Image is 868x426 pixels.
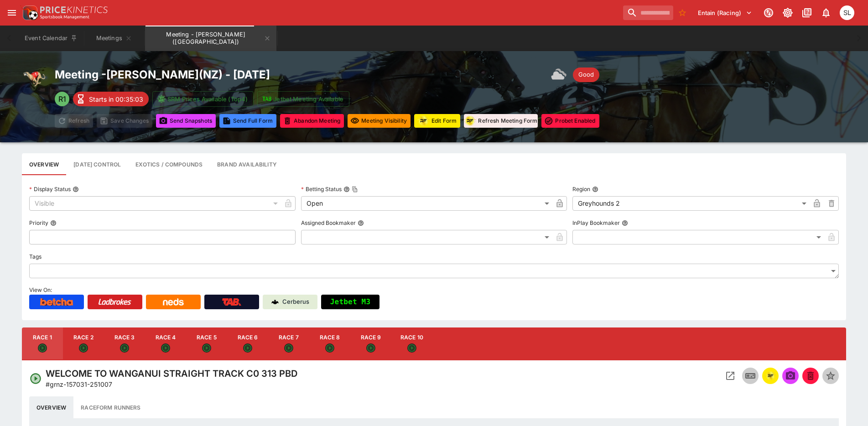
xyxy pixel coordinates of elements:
img: Ladbrokes [98,298,131,306]
button: Display Status [73,186,79,192]
img: racingform.png [765,371,776,381]
svg: Open [161,343,170,353]
svg: Open [38,343,47,353]
p: Betting Status [301,185,342,193]
img: Sportsbook Management [40,15,89,19]
button: Race 3 [104,327,145,360]
button: InPlay Bookmaker [622,220,628,226]
svg: Open [29,372,42,385]
svg: Open [366,343,375,353]
div: Greyhounds 2 [572,196,810,211]
button: Inplay [742,368,759,384]
p: Region [572,185,590,193]
button: racingform [762,368,779,384]
button: Meetings [85,26,143,51]
span: Good [573,70,599,79]
button: Race 1 [22,327,63,360]
button: Mark all events in meeting as closed and abandoned. [280,114,344,128]
p: Display Status [29,185,71,193]
img: racingform.png [463,115,476,126]
button: Notifications [818,5,834,21]
button: Betting StatusCopy To Clipboard [343,186,350,192]
p: Copy To Clipboard [46,379,112,389]
button: Open Event [722,368,738,384]
p: Assigned Bookmaker [301,219,356,227]
button: Configure each race specific details at once [66,153,128,175]
svg: Open [284,343,293,353]
img: overcast.png [551,66,569,84]
svg: Open [325,343,334,353]
button: Raceform Runners [73,396,148,418]
div: Open [301,196,553,211]
button: open drawer [4,5,20,21]
div: Visible [29,196,281,211]
div: basic tabs example [29,396,839,418]
button: Event Calendar [19,26,83,51]
svg: Open [202,343,211,353]
div: Track Condition: Good [573,68,599,82]
button: Overview [29,396,73,418]
button: Assigned Bookmaker [358,220,364,226]
span: View On: [29,286,52,293]
button: Toggle ProBet for every event in this meeting [541,114,599,128]
button: No Bookmarks [675,5,690,20]
button: View and edit meeting dividends and compounds. [128,153,210,175]
button: Documentation [799,5,815,21]
span: Send Snapshot [782,368,799,384]
button: Update RacingForm for all races in this meeting [414,114,460,128]
img: Cerberus [271,298,279,306]
div: racingform [417,114,430,127]
button: Base meeting details [22,153,66,175]
button: Race 10 [391,327,432,360]
div: Weather: Cloudy [551,66,569,84]
svg: Open [79,343,88,353]
img: racingform.png [417,115,430,126]
h4: WELCOME TO WANGANUI STRAIGHT TRACK C0 313 PBD [46,368,297,379]
button: Race 7 [268,327,309,360]
img: jetbet-logo.svg [262,94,271,104]
button: Meeting - Hatrick Straight (NZ) [145,26,276,51]
p: InPlay Bookmaker [572,219,620,227]
button: Send Snapshots [156,114,216,128]
img: PriceKinetics Logo [20,4,38,22]
button: Jetbet Meeting Available [257,91,349,107]
div: Singa Livett [840,5,854,20]
p: Priority [29,219,48,227]
button: Refresh Meeting Form [464,114,538,128]
button: Toggle light/dark mode [780,5,796,21]
a: Cerberus [263,295,317,309]
div: racingform [765,370,776,381]
button: Singa Livett [837,3,857,23]
img: TabNZ [222,298,241,306]
button: Connected to PK [760,5,777,21]
div: racingform [463,114,476,127]
button: Configure brand availability for the meeting [210,153,284,175]
span: Mark an event as closed and abandoned. [802,371,819,380]
button: Race 4 [145,327,186,360]
button: Send Full Form [219,114,276,128]
button: Race 9 [350,327,391,360]
button: Copy To Clipboard [352,186,358,192]
button: Set Featured Event [822,368,839,384]
p: Cerberus [282,297,309,307]
button: Set all events in meeting to specified visibility [348,114,411,128]
svg: Open [120,343,129,353]
svg: Open [243,343,252,353]
button: Region [592,186,598,192]
button: Race 8 [309,327,350,360]
button: Race 6 [227,327,268,360]
img: Neds [163,298,183,306]
img: greyhound_racing.png [22,66,47,91]
button: Race 5 [186,327,227,360]
p: Tags [29,253,42,260]
button: Priority [50,220,57,226]
input: search [623,5,673,20]
button: Jetbet M3 [321,295,379,309]
img: Betcha [40,298,73,306]
img: PriceKinetics [40,6,108,13]
svg: Open [407,343,416,353]
button: Select Tenant [692,5,758,20]
button: SRM Prices Available (Top4) [152,91,254,107]
h2: Meeting - [PERSON_NAME] ( NZ ) - [DATE] [55,68,270,82]
button: Race 2 [63,327,104,360]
